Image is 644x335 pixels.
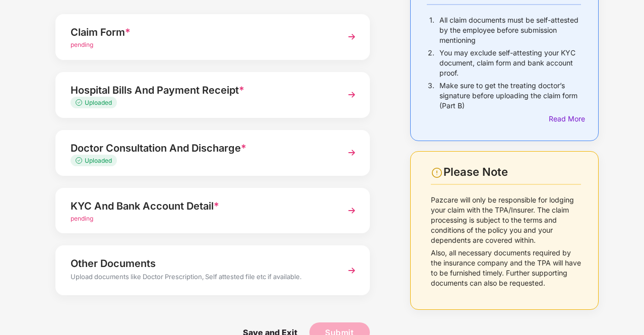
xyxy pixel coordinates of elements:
img: svg+xml;base64,PHN2ZyBpZD0iTmV4dCIgeG1sbnM9Imh0dHA6Ly93d3cudzMub3JnLzIwMDAvc3ZnIiB3aWR0aD0iMzYiIG... [343,28,361,46]
div: Please Note [443,165,581,179]
p: 2. [428,48,434,78]
div: Other Documents [71,255,331,272]
p: All claim documents must be self-attested by the employee before submission mentioning [439,15,581,45]
div: Doctor Consultation And Discharge [71,140,331,156]
span: Uploaded [85,99,112,106]
span: Uploaded [85,157,112,164]
div: Hospital Bills And Payment Receipt [71,82,331,98]
img: svg+xml;base64,PHN2ZyB4bWxucz0iaHR0cDovL3d3dy53My5vcmcvMjAwMC9zdmciIHdpZHRoPSIxMy4zMzMiIGhlaWdodD... [76,157,85,164]
img: svg+xml;base64,PHN2ZyBpZD0iTmV4dCIgeG1sbnM9Imh0dHA6Ly93d3cudzMub3JnLzIwMDAvc3ZnIiB3aWR0aD0iMzYiIG... [343,86,361,104]
div: Upload documents like Doctor Prescription, Self attested file etc if available. [71,272,331,285]
img: svg+xml;base64,PHN2ZyBpZD0iTmV4dCIgeG1sbnM9Imh0dHA6Ly93d3cudzMub3JnLzIwMDAvc3ZnIiB3aWR0aD0iMzYiIG... [343,144,361,162]
img: svg+xml;base64,PHN2ZyBpZD0iV2FybmluZ18tXzI0eDI0IiBkYXRhLW5hbWU9Ildhcm5pbmcgLSAyNHgyNCIgeG1sbnM9Im... [431,167,443,179]
div: Claim Form [71,24,331,40]
img: svg+xml;base64,PHN2ZyBpZD0iTmV4dCIgeG1sbnM9Imh0dHA6Ly93d3cudzMub3JnLzIwMDAvc3ZnIiB3aWR0aD0iMzYiIG... [343,202,361,220]
p: 3. [428,81,434,111]
p: 1. [429,15,434,45]
img: svg+xml;base64,PHN2ZyB4bWxucz0iaHR0cDovL3d3dy53My5vcmcvMjAwMC9zdmciIHdpZHRoPSIxMy4zMzMiIGhlaWdodD... [76,99,85,106]
span: pending [71,41,93,48]
p: Also, all necessary documents required by the insurance company and the TPA will have to be furni... [431,248,581,288]
span: pending [71,215,93,222]
p: Pazcare will only be responsible for lodging your claim with the TPA/Insurer. The claim processin... [431,195,581,245]
p: Make sure to get the treating doctor’s signature before uploading the claim form (Part B) [439,81,581,111]
img: svg+xml;base64,PHN2ZyBpZD0iTmV4dCIgeG1sbnM9Imh0dHA6Ly93d3cudzMub3JnLzIwMDAvc3ZnIiB3aWR0aD0iMzYiIG... [343,261,361,280]
div: Read More [549,113,581,124]
div: KYC And Bank Account Detail [71,198,331,214]
p: You may exclude self-attesting your KYC document, claim form and bank account proof. [439,48,581,78]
